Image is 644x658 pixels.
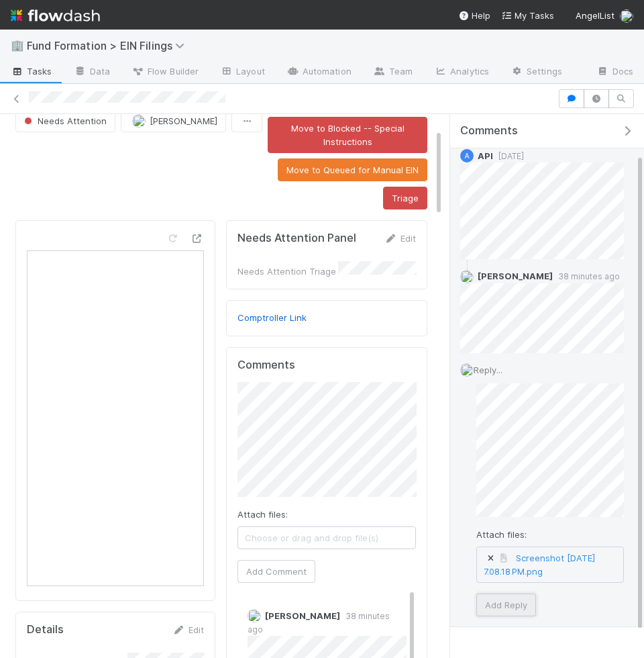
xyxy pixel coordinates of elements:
[476,528,527,541] label: Attach files:
[150,115,217,126] span: [PERSON_NAME]
[172,624,204,635] a: Edit
[237,359,416,372] h5: Comments
[586,62,644,83] a: Docs
[460,149,474,162] div: API
[248,609,261,622] img: avatar_1452db47-2f67-43a4-9764-e09ea19bb7c1.png
[278,158,427,181] button: Move to Queued for Manual EIN
[383,187,427,209] button: Triage
[237,232,356,245] h5: Needs Attention Panel
[460,363,474,377] img: avatar_892eb56c-5b5a-46db-bf0b-2a9023d0e8f8.png
[474,365,502,375] span: Reply...
[500,62,573,83] a: Settings
[478,150,493,161] span: API
[501,9,554,22] a: My Tasks
[465,152,470,160] span: A
[132,114,146,128] img: avatar_892eb56c-5b5a-46db-bf0b-2a9023d0e8f8.png
[238,527,415,549] span: Choose or drag and drop file(s)
[423,62,500,83] a: Analytics
[458,9,490,22] div: Help
[248,611,390,634] span: 38 minutes ago
[121,109,226,132] button: [PERSON_NAME]
[460,124,518,138] span: Comments
[484,553,595,577] a: Screenshot [DATE] 7.08.18 PM.png
[237,560,315,583] button: Add Comment
[15,109,115,132] button: Needs Attention
[576,10,614,21] span: AngelList
[265,610,340,621] span: [PERSON_NAME]
[237,508,288,521] label: Attach files:
[27,39,191,52] span: Fund Formation > EIN Filings
[237,265,338,278] div: Needs Attention Triage
[276,62,362,83] a: Automation
[384,233,416,244] a: Edit
[476,594,536,616] button: Add Reply
[553,271,620,281] span: 38 minutes ago
[209,62,276,83] a: Layout
[620,9,633,23] img: avatar_892eb56c-5b5a-46db-bf0b-2a9023d0e8f8.png
[11,40,24,51] span: 🏢
[11,4,100,27] img: logo-inverted-e16ddd16eac7371096b0.svg
[460,270,474,283] img: avatar_1452db47-2f67-43a4-9764-e09ea19bb7c1.png
[493,151,524,161] span: [DATE]
[131,64,199,78] span: Flow Builder
[11,64,52,78] span: Tasks
[501,10,554,21] span: My Tasks
[237,312,307,323] a: Comptroller Link
[63,62,121,83] a: Data
[478,271,553,281] span: [PERSON_NAME]
[27,623,64,637] h5: Details
[21,115,107,126] span: Needs Attention
[268,117,427,153] button: Move to Blocked -- Special Instructions
[362,62,423,83] a: Team
[121,62,209,83] a: Flow Builder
